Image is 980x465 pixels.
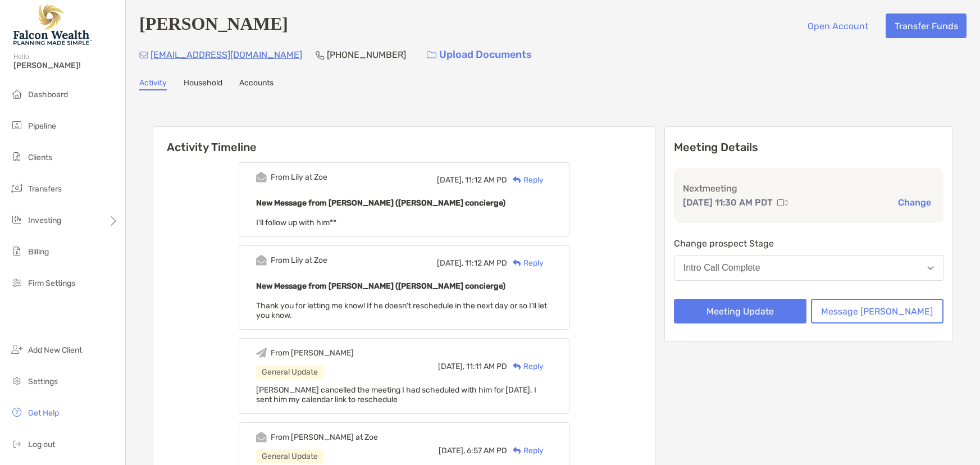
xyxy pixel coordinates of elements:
[28,153,52,162] span: Clients
[28,408,59,418] span: Get Help
[10,343,24,356] img: add_new_client icon
[513,176,521,184] img: Reply icon
[927,266,934,270] img: Open dropdown arrow
[271,348,354,358] div: From [PERSON_NAME]
[507,445,544,457] div: Reply
[271,432,378,442] div: From [PERSON_NAME] at Zoe
[683,263,760,273] div: Intro Call Complete
[139,78,167,90] a: Activity
[256,198,505,208] b: New Message from [PERSON_NAME] ([PERSON_NAME] concierge)
[153,127,655,154] h6: Activity Timeline
[674,140,943,154] p: Meeting Details
[239,78,274,90] a: Accounts
[10,118,24,132] img: pipeline icon
[256,365,323,379] div: General Update
[256,172,267,183] img: Event icon
[466,362,507,371] span: 11:11 AM PD
[10,181,24,195] img: transfers icon
[10,405,24,419] img: get-help icon
[10,213,24,226] img: investing icon
[256,281,505,291] b: New Message from [PERSON_NAME] ([PERSON_NAME] concierge)
[465,175,507,185] span: 11:12 AM PD
[811,299,943,323] button: Message [PERSON_NAME]
[777,198,787,207] img: communication type
[28,377,58,386] span: Settings
[465,258,507,268] span: 11:12 AM PD
[184,78,222,90] a: Household
[271,172,327,182] div: From Lily at Zoe
[10,87,24,101] img: dashboard icon
[513,447,521,454] img: Reply icon
[437,175,463,185] span: [DATE],
[683,195,773,209] p: [DATE] 11:30 AM PDT
[327,48,406,62] p: [PHONE_NUMBER]
[256,255,267,266] img: Event icon
[10,244,24,258] img: billing icon
[507,361,544,372] div: Reply
[28,440,55,449] span: Log out
[427,51,436,59] img: button icon
[28,345,82,355] span: Add New Client
[513,363,521,370] img: Reply icon
[256,218,336,227] span: I'll follow up with him**
[13,61,118,70] span: [PERSON_NAME]!
[10,437,24,450] img: logout icon
[10,374,24,388] img: settings icon
[438,362,464,371] span: [DATE],
[674,255,943,281] button: Intro Call Complete
[886,13,967,38] button: Transfer Funds
[256,432,267,443] img: Event icon
[513,259,521,267] img: Reply icon
[507,174,544,186] div: Reply
[256,301,547,320] span: Thank you for letting me know! If he doesn't reschedule in the next day or so I'll let you know.
[10,276,24,289] img: firm-settings icon
[420,43,539,67] a: Upload Documents
[895,197,935,208] button: Change
[28,279,75,288] span: Firm Settings
[271,256,327,265] div: From Lily at Zoe
[256,385,536,404] span: [PERSON_NAME] cancelled the meeting I had scheduled with him for [DATE]. I sent him my calendar l...
[799,13,877,38] button: Open Account
[28,90,68,99] span: Dashboard
[437,258,463,268] span: [DATE],
[139,13,288,38] h4: [PERSON_NAME]
[316,51,325,60] img: Phone Icon
[151,48,302,62] p: [EMAIL_ADDRESS][DOMAIN_NAME]
[674,299,806,323] button: Meeting Update
[683,181,935,195] p: Next meeting
[467,446,507,455] span: 6:57 AM PD
[256,449,323,463] div: General Update
[28,184,62,194] span: Transfers
[10,150,24,163] img: clients icon
[28,216,61,225] span: Investing
[507,257,544,269] div: Reply
[439,446,465,455] span: [DATE],
[13,4,92,45] img: Falcon Wealth Planning Logo
[674,236,943,250] p: Change prospect Stage
[256,348,267,358] img: Event icon
[28,247,49,257] span: Billing
[139,52,148,58] img: Email Icon
[28,121,56,131] span: Pipeline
